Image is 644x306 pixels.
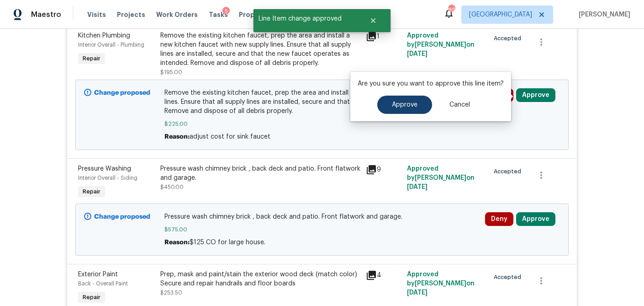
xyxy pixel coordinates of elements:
[469,10,532,19] span: [GEOGRAPHIC_DATA]
[160,270,360,288] div: Prep, mask and paint/stain the exterior wood deck (match color) Secure and repair handrails and f...
[449,102,470,108] span: Cancel
[448,5,454,15] div: 89
[78,281,128,286] span: Back - Overall Paint
[164,88,480,116] span: Remove the existing kitchen faucet, prep the area and install a new kitchen faucet with new suppl...
[117,10,145,19] span: Projects
[87,10,106,19] span: Visits
[407,271,475,296] span: Approved by [PERSON_NAME] on
[160,31,360,68] div: Remove the existing kitchen faucet, prep the area and install a new kitchen faucet with new suppl...
[239,10,274,19] span: Properties
[516,212,555,226] button: Approve
[78,175,137,181] span: Interior Overall - Siding
[358,79,504,88] p: Are you sure you want to approve this line item?
[156,10,198,19] span: Work Orders
[164,239,190,246] span: Reason:
[164,225,480,234] span: $575.00
[435,96,485,114] button: Cancel
[164,119,480,129] span: $225.00
[407,166,475,190] span: Approved by [PERSON_NAME] on
[160,70,182,75] span: $195.00
[575,10,630,19] span: [PERSON_NAME]
[392,102,417,108] span: Approve
[366,164,401,175] div: 9
[407,32,475,57] span: Approved by [PERSON_NAME] on
[94,90,150,96] b: Change proposed
[79,187,104,196] span: Repair
[407,290,428,296] span: [DATE]
[190,239,265,246] span: $125 CO for large house.
[253,9,358,28] span: Line Item change approved
[160,290,182,295] span: $253.50
[377,96,432,114] button: Approve
[164,134,190,140] span: Reason:
[366,270,401,281] div: 4
[366,31,401,42] div: 1
[494,34,525,43] span: Accepted
[494,167,525,176] span: Accepted
[160,164,360,183] div: Pressure wash chimney brick , back deck and patio. Front flatwork and garage.
[407,51,428,57] span: [DATE]
[78,271,118,278] span: Exterior Paint
[31,10,61,19] span: Maestro
[516,88,555,102] button: Approve
[160,184,184,190] span: $450.00
[94,214,150,220] b: Change proposed
[407,184,428,190] span: [DATE]
[209,11,228,18] span: Tasks
[494,273,525,282] span: Accepted
[78,42,144,48] span: Interior Overall - Plumbing
[358,11,388,30] button: Close
[222,7,230,16] div: 5
[190,134,270,140] span: adjust cost for sink faucet
[78,32,130,39] span: Kitchen Plumbing
[485,212,513,226] button: Deny
[164,212,480,221] span: Pressure wash chimney brick , back deck and patio. Front flatwork and garage.
[79,293,104,302] span: Repair
[79,54,104,63] span: Repair
[78,166,131,172] span: Pressure Washing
